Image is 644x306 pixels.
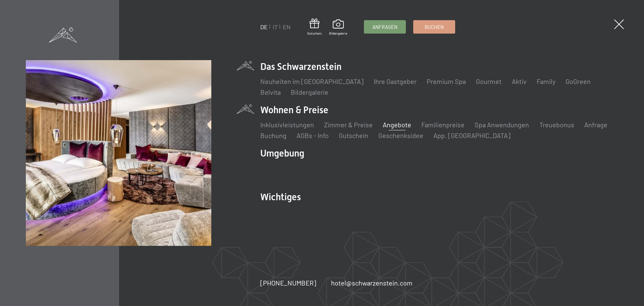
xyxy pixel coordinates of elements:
[512,77,526,85] a: Aktiv
[536,77,555,85] a: Family
[364,20,406,33] a: Anfragen
[307,31,322,36] span: Gutschein
[324,121,373,129] a: Zimmer & Preise
[260,121,314,129] a: Inklusivleistungen
[329,19,347,36] a: Bildergalerie
[421,121,465,129] a: Familienpreise
[339,131,368,139] a: Gutschein
[260,88,281,96] a: Belvita
[414,20,455,33] a: Buchen
[378,131,423,139] a: Geschenksidee
[427,77,466,85] a: Premium Spa
[307,18,322,36] a: Gutschein
[374,77,417,85] a: Ihre Gastgeber
[433,131,511,139] a: App. [GEOGRAPHIC_DATA]
[260,131,286,139] a: Buchung
[331,278,413,288] a: hotel@schwarzenstein.com
[539,121,574,129] a: Treuebonus
[475,121,529,129] a: Spa Anwendungen
[584,121,607,129] a: Anfrage
[260,77,364,85] a: Neuheiten im [GEOGRAPHIC_DATA]
[291,88,328,96] a: Bildergalerie
[425,24,444,31] span: Buchen
[329,31,347,36] span: Bildergalerie
[383,121,411,129] a: Angebote
[260,23,268,31] a: DE
[476,77,501,85] a: Gourmet
[260,278,316,288] a: [PHONE_NUMBER]
[297,131,329,139] a: AGBs - Info
[273,23,278,31] a: IT
[372,24,397,31] span: Anfragen
[283,23,290,31] a: EN
[565,77,590,85] a: GoGreen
